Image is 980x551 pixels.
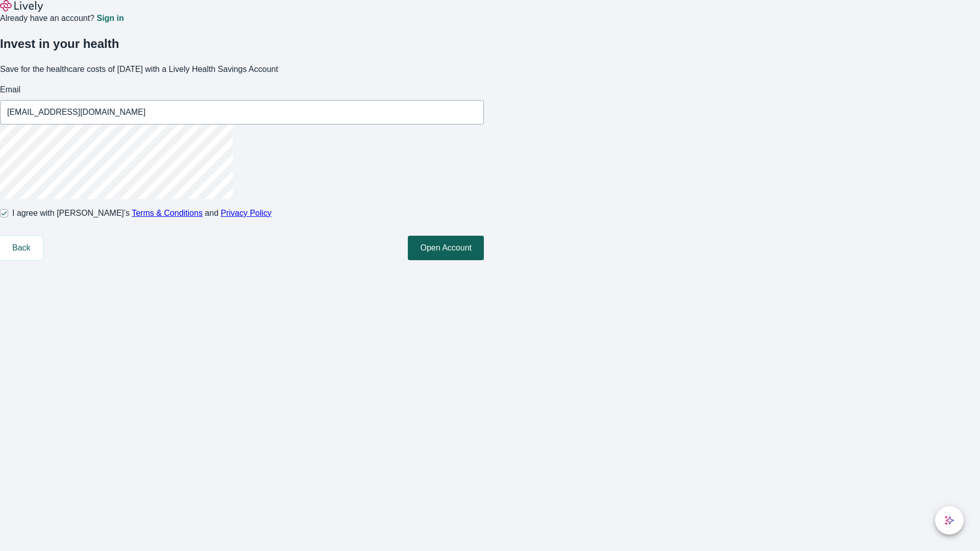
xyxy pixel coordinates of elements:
button: chat [935,506,964,535]
button: Open Account [408,236,484,260]
a: Terms & Conditions [132,209,203,217]
a: Sign in [96,14,124,22]
a: Privacy Policy [221,209,272,217]
span: I agree with [PERSON_NAME]’s and [12,207,272,219]
svg: Lively AI Assistant [944,515,954,525]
